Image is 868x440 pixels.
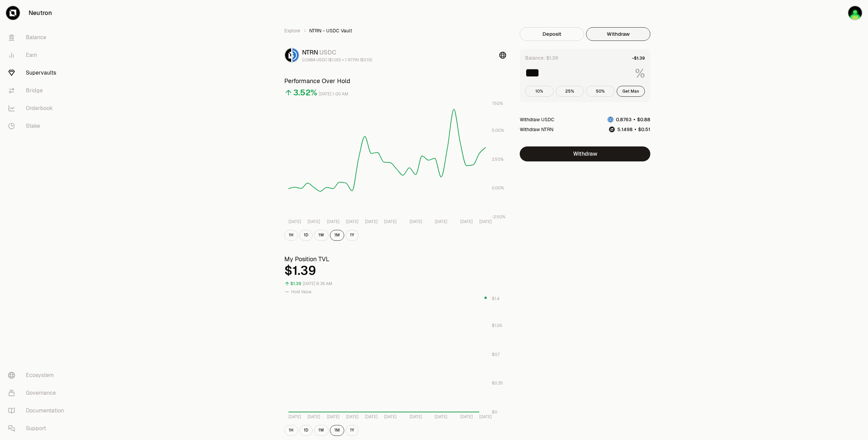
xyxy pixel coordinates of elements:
[435,414,447,420] tspan: [DATE]
[609,127,615,132] img: NTRN Logo
[460,219,473,224] tspan: [DATE]
[525,54,558,61] div: Balance: $1.39
[284,76,506,86] h3: Performance Over Hold
[284,27,300,34] a: Explore
[492,185,504,191] tspan: 0.00%
[384,219,397,224] tspan: [DATE]
[520,146,650,161] button: Withdraw
[290,280,301,288] div: $1.39
[284,27,506,34] nav: breadcrumb
[284,254,506,264] h3: My Position TVL
[586,86,615,97] button: 50%
[410,219,422,224] tspan: [DATE]
[365,219,378,224] tspan: [DATE]
[314,230,329,241] button: 1W
[3,384,73,402] a: Governance
[635,67,645,80] span: %
[556,86,584,97] button: 25%
[319,90,348,98] div: [DATE] 1:00 AM
[346,425,358,436] button: 1Y
[586,27,650,41] button: Withdraw
[492,351,500,357] tspan: $0.7
[3,420,73,437] a: Support
[327,219,339,224] tspan: [DATE]
[3,117,73,135] a: Stake
[284,425,298,436] button: 1H
[520,126,553,133] div: Withdraw NTRN
[291,289,312,295] span: Hold Value
[492,214,505,220] tspan: -2.50%
[346,230,358,241] button: 1Y
[284,230,298,241] button: 1H
[330,425,344,436] button: 1M
[492,409,497,415] tspan: $0
[330,230,344,241] button: 1M
[293,87,317,98] div: 3.52%
[384,414,397,420] tspan: [DATE]
[460,414,473,420] tspan: [DATE]
[365,414,378,420] tspan: [DATE]
[520,27,584,41] button: Deposit
[848,6,862,20] img: Wallet 1
[492,128,504,133] tspan: 5.00%
[492,157,504,162] tspan: 2.50%
[302,57,372,63] div: 0.0984 USDC ($1.00) = 1 NTRN ($0.10)
[492,101,503,106] tspan: 7.50%
[285,48,291,62] img: NTRN Logo
[288,219,301,224] tspan: [DATE]
[327,414,339,420] tspan: [DATE]
[3,99,73,117] a: Orderbook
[3,64,73,82] a: Supervaults
[492,323,502,328] tspan: $1.05
[410,414,422,420] tspan: [DATE]
[303,280,332,288] div: [DATE] 8:36 AM
[346,414,358,420] tspan: [DATE]
[314,425,329,436] button: 1W
[492,380,503,386] tspan: $0.35
[302,48,372,57] div: NTRN
[3,402,73,420] a: Documentation
[299,230,313,241] button: 1D
[492,296,499,301] tspan: $1.4
[288,414,301,420] tspan: [DATE]
[293,48,299,62] img: USDC Logo
[520,116,554,123] div: Withdraw USDC
[319,48,336,56] span: USDC
[608,117,613,122] img: USDC Logo
[479,219,492,224] tspan: [DATE]
[346,219,358,224] tspan: [DATE]
[299,425,313,436] button: 1D
[479,414,492,420] tspan: [DATE]
[3,29,73,46] a: Balance
[3,46,73,64] a: Earn
[617,86,645,97] button: Get Max
[308,414,320,420] tspan: [DATE]
[3,366,73,384] a: Ecosystem
[435,219,447,224] tspan: [DATE]
[525,86,554,97] button: 10%
[3,82,73,99] a: Bridge
[309,27,352,34] span: NTRN - USDC Vault
[284,264,506,278] div: $1.39
[308,219,320,224] tspan: [DATE]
